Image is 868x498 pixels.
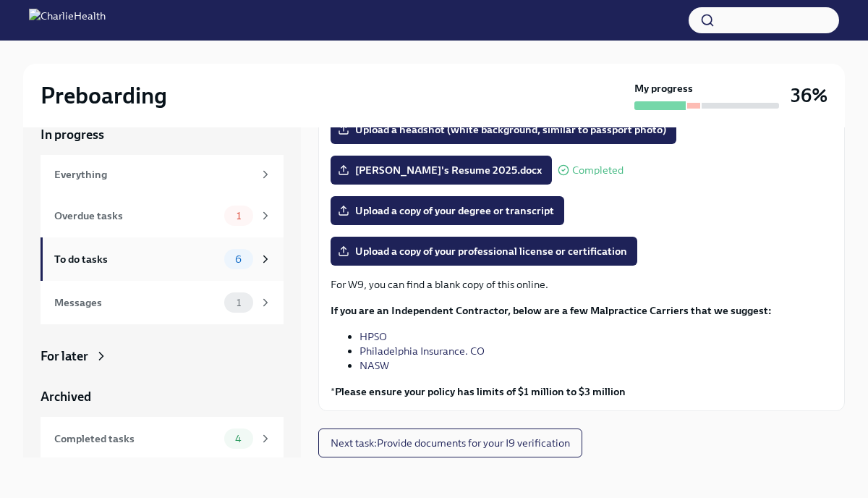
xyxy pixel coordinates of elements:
[331,196,564,225] label: Upload a copy of your degree or transcript
[41,417,284,460] a: Completed tasks4
[331,156,552,185] label: [PERSON_NAME]'s Resume 2025.docx
[41,347,284,365] a: For later
[331,304,772,317] strong: If you are an Independent Contractor, below are a few Malpractice Carriers that we suggest:
[226,254,250,265] span: 6
[359,330,387,343] a: HPSO
[359,359,389,372] a: NASW
[228,211,250,221] span: 1
[335,385,626,398] strong: Please ensure your policy has limits of $1 million to $3 million
[228,297,250,308] span: 1
[41,81,167,110] h2: Preboarding
[41,126,284,143] a: In progress
[359,345,485,358] a: Philadelphia Insurance. CO
[54,251,218,267] div: To do tasks
[331,115,676,144] label: Upload a headshot (white background, similar to passport photo)
[341,244,627,258] span: Upload a copy of your professional license or certification
[41,347,88,365] div: For later
[54,166,253,182] div: Everything
[634,81,693,96] strong: My progress
[226,434,250,444] span: 4
[572,165,624,176] span: Completed
[318,429,582,457] button: Next task:Provide documents for your I9 verification
[41,194,284,237] a: Overdue tasks1
[791,83,827,109] h3: 36%
[41,237,284,281] a: To do tasks6
[41,281,284,324] a: Messages1
[29,9,106,32] img: CharlieHealth
[331,277,833,292] p: For W9, you can find a blank copy of this online.
[41,155,284,194] a: Everything
[41,388,284,405] a: Archived
[341,122,666,137] span: Upload a headshot (white background, similar to passport photo)
[331,237,637,266] label: Upload a copy of your professional license or certification
[54,431,218,447] div: Completed tasks
[341,163,542,177] span: [PERSON_NAME]'s Resume 2025.docx
[54,208,218,224] div: Overdue tasks
[54,295,218,311] div: Messages
[341,203,554,218] span: Upload a copy of your degree or transcript
[331,436,570,450] span: Next task : Provide documents for your I9 verification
